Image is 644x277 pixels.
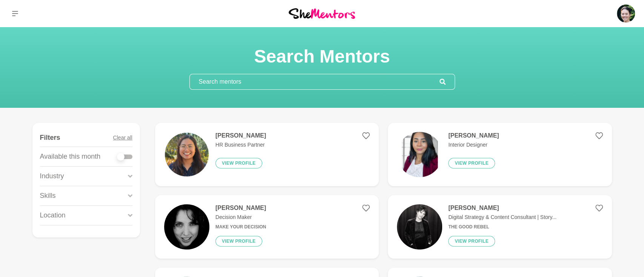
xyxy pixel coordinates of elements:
[40,133,60,142] h4: Filters
[40,152,101,162] p: Available this month
[215,158,262,168] button: View profile
[40,210,66,220] p: Location
[113,129,132,147] button: Clear all
[617,5,635,23] img: Roselynn Unson
[448,213,556,221] p: Digital Strategy & Content Consultant | Story...
[397,132,442,177] img: 672c9e0f5c28f94a877040268cd8e7ac1f2c7f14-1080x1350.png
[40,171,64,181] p: Industry
[448,158,495,168] button: View profile
[215,132,266,139] h4: [PERSON_NAME]
[155,195,379,259] a: [PERSON_NAME]Decision MakerMake Your DecisionView profile
[397,204,442,249] img: 1044fa7e6122d2a8171cf257dcb819e56f039831-1170x656.jpg
[388,195,612,259] a: [PERSON_NAME]Digital Strategy & Content Consultant | Story...The Good RebelView profile
[164,204,209,249] img: 443bca476f7facefe296c2c6ab68eb81e300ea47-400x400.jpg
[189,45,455,68] h1: Search Mentors
[289,8,355,18] img: She Mentors Logo
[448,141,499,149] p: Interior Designer
[155,123,379,186] a: [PERSON_NAME]HR Business PartnerView profile
[215,141,266,149] p: HR Business Partner
[215,224,266,230] h6: Make Your Decision
[190,74,440,89] input: Search mentors
[448,132,499,139] h4: [PERSON_NAME]
[40,191,56,201] p: Skills
[388,123,612,186] a: [PERSON_NAME]Interior DesignerView profile
[164,132,209,177] img: 231d6636be52241877ec7df6b9df3e537ea7a8ca-1080x1080.png
[448,236,495,246] button: View profile
[215,236,262,246] button: View profile
[215,213,266,221] p: Decision Maker
[215,204,266,212] h4: [PERSON_NAME]
[448,204,556,212] h4: [PERSON_NAME]
[448,224,556,230] h6: The Good Rebel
